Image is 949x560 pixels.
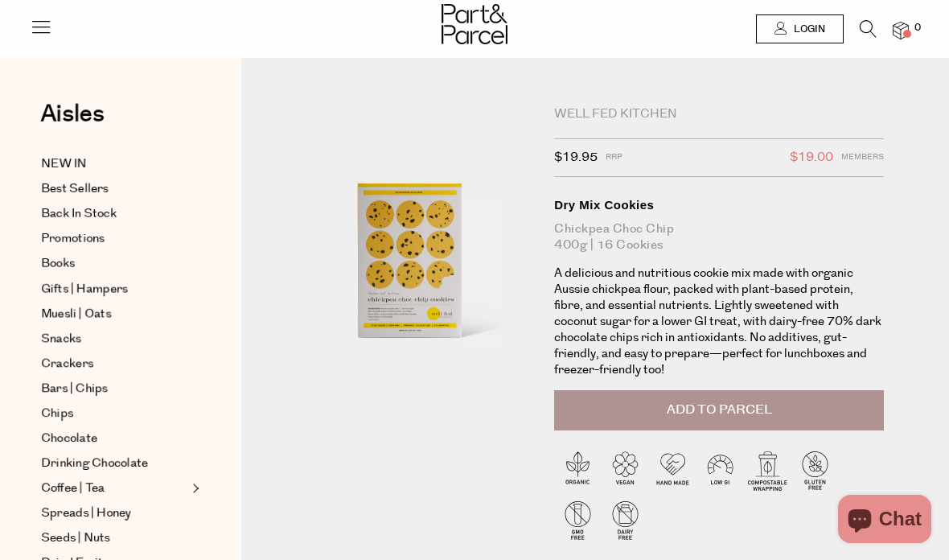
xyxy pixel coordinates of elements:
p: A delicious and nutritious cookie mix made with organic Aussie chickpea flour, packed with plant-... [554,266,884,378]
span: Members [841,147,884,168]
a: Aisles [40,102,105,142]
span: Back In Stock [41,204,117,224]
span: $19.95 [554,147,598,168]
img: P_P-ICONS-Live_Bec_V11_Vegan.svg [602,447,649,494]
span: Best Sellers [41,179,109,199]
span: Chocolate [41,429,97,448]
span: $19.00 [790,147,833,168]
span: Bars | Chips [41,379,108,398]
span: Snacks [41,329,81,348]
button: Expand/Collapse Coffee | Tea [188,479,199,498]
img: P_P-ICONS-Live_Bec_V11_GMO_Free.svg [554,496,602,544]
a: Chips [41,404,187,423]
button: Add to Parcel [554,390,884,430]
span: Chips [41,404,73,423]
span: RRP [606,147,622,168]
span: Promotions [41,229,105,249]
img: P_P-ICONS-Live_Bec_V11_Dairy_Free.svg [602,496,649,544]
span: 0 [910,21,925,35]
a: Promotions [41,229,187,249]
span: Books [41,254,75,274]
a: Snacks [41,329,187,348]
a: Login [756,14,844,43]
img: P_P-ICONS-Live_Bec_V11_Organic.svg [554,447,602,494]
div: Well Fed Kitchen [554,106,884,122]
span: Login [790,23,825,36]
a: Chocolate [41,429,187,448]
a: Coffee | Tea [41,479,187,498]
a: Crackers [41,354,187,373]
span: Add to Parcel [667,401,772,419]
a: Bars | Chips [41,379,187,398]
span: Drinking Chocolate [41,454,148,473]
span: Aisles [40,97,105,132]
a: Muesli | Oats [41,304,187,323]
a: Seeds | Nuts [41,529,187,548]
a: Gifts | Hampers [41,279,187,299]
a: Back In Stock [41,204,187,224]
img: Part&Parcel [442,4,507,44]
a: Books [41,254,187,274]
a: Spreads | Honey [41,504,187,523]
span: Gifts | Hampers [41,279,128,299]
a: Drinking Chocolate [41,454,187,473]
inbox-online-store-chat: Shopify online store chat [833,495,936,547]
a: NEW IN [41,154,187,174]
span: Coffee | Tea [41,479,105,498]
a: Best Sellers [41,179,187,199]
span: Crackers [41,354,93,373]
span: Seeds | Nuts [41,529,110,548]
img: P_P-ICONS-Live_Bec_V11_Low_Gi.svg [696,447,744,494]
a: 0 [893,22,909,39]
span: Spreads | Honey [41,504,131,523]
span: NEW IN [41,154,87,174]
img: P_P-ICONS-Live_Bec_V11_Handmade.svg [649,447,696,494]
div: Chickpea Choc Chip 400g | 16 Cookies [554,221,884,253]
img: P_P-ICONS-Live_Bec_V11_Gluten_Free.svg [791,447,839,494]
div: Dry Mix Cookies [554,197,884,213]
img: Dry Mix Cookies [290,106,530,390]
span: Muesli | Oats [41,304,111,323]
img: P_P-ICONS-Live_Bec_V11_Compostable_Wrapping.svg [744,447,791,494]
